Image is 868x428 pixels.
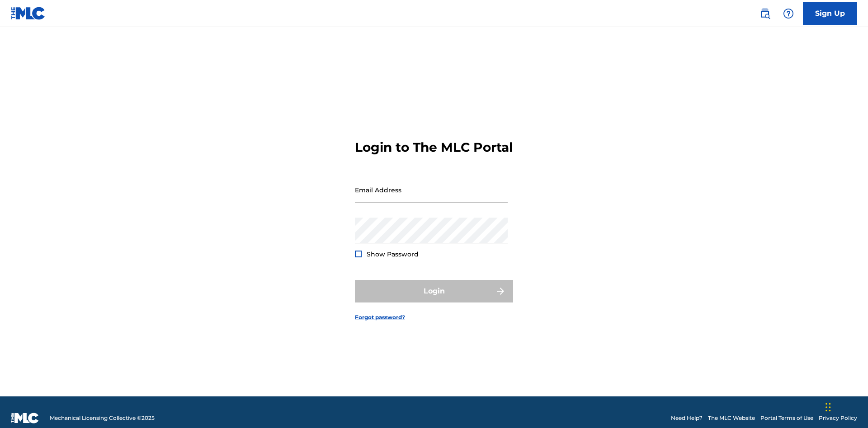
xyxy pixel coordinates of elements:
[819,414,857,422] a: Privacy Policy
[803,2,857,25] a: Sign Up
[779,5,797,23] div: Help
[760,414,813,422] a: Portal Terms of Use
[826,394,831,421] div: Drag
[759,8,770,19] img: search
[823,385,868,428] iframe: Chat Widget
[355,313,405,321] a: Forgot password?
[367,250,419,258] span: Show Password
[671,414,703,422] a: Need Help?
[50,414,155,422] span: Mechanical Licensing Collective © 2025
[756,5,774,23] a: Public Search
[11,7,46,20] img: MLC Logo
[355,140,513,155] h3: Login to The MLC Portal
[783,8,794,19] img: help
[11,413,39,423] img: logo
[708,414,755,422] a: The MLC Website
